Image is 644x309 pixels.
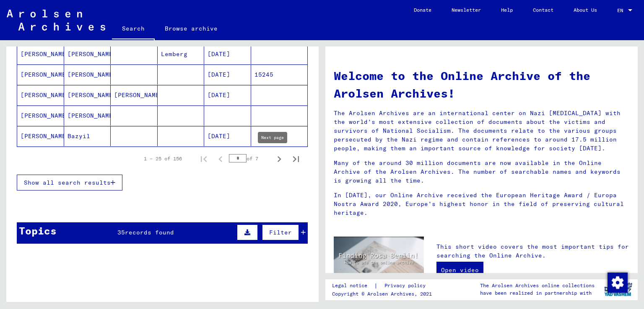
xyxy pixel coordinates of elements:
p: This short video covers the most important tips for searching the Online Archive. [436,242,629,260]
p: The Arolsen Archives online collections [480,282,595,289]
span: Show all search results [24,179,111,186]
p: The Arolsen Archives are an international center on Nazi [MEDICAL_DATA] with the world’s most ext... [334,109,629,153]
img: Arolsen_neg.svg [7,10,105,31]
img: video.jpg [334,237,424,286]
div: Topics [19,223,57,238]
a: Privacy policy [378,281,436,290]
mat-cell: [PERSON_NAME] [64,44,111,64]
h1: Welcome to the Online Archive of the Arolsen Archives! [334,67,629,102]
mat-cell: [PERSON_NAME] [17,64,64,85]
mat-cell: [PERSON_NAME] [17,44,64,64]
p: have been realized in partnership with [480,289,595,297]
mat-cell: [PERSON_NAME] [111,85,158,105]
button: Show all search results [17,175,122,191]
span: EN [617,8,626,13]
img: yv_logo.png [602,279,634,300]
mat-cell: 15245 [251,64,308,85]
p: In [DATE], our Online Archive received the European Heritage Award / Europa Nostra Award 2020, Eu... [334,191,629,217]
mat-cell: [PERSON_NAME] [64,85,111,105]
p: Copyright © Arolsen Archives, 2021 [332,290,436,298]
button: First page [195,150,212,167]
mat-cell: [DATE] [204,64,251,85]
img: Change consent [608,273,628,293]
p: Many of the around 30 million documents are now available in the Online Archive of the Arolsen Ar... [334,159,629,185]
a: Search [112,18,155,40]
div: of 7 [229,154,271,162]
button: Next page [271,150,288,167]
a: Browse archive [155,18,228,39]
span: Filter [269,229,292,236]
mat-cell: Bazyil [64,126,111,146]
mat-cell: [PERSON_NAME] [17,126,64,146]
span: 35 [117,229,125,236]
button: Filter [262,224,299,240]
mat-cell: [PERSON_NAME] [17,106,64,126]
a: Legal notice [332,281,374,290]
div: | [332,281,436,290]
mat-cell: Lemberg [158,44,205,64]
mat-cell: [DATE] [204,126,251,146]
span: records found [125,229,174,236]
button: Previous page [212,150,229,167]
div: 1 – 25 of 156 [144,155,182,162]
mat-cell: [DATE] [204,44,251,64]
mat-cell: [PERSON_NAME] [64,64,111,85]
mat-cell: [DATE] [204,85,251,105]
a: Open video [436,262,483,278]
button: Last page [288,150,304,167]
mat-cell: [PERSON_NAME] [17,85,64,105]
mat-cell: [PERSON_NAME] [64,106,111,126]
